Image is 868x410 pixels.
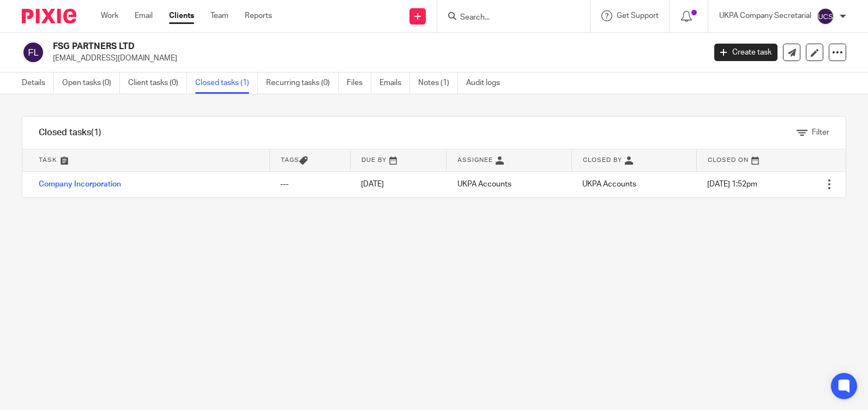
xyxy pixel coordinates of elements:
[245,10,272,21] a: Reports
[195,73,258,94] a: Closed tasks (1)
[350,171,446,197] td: [DATE]
[719,10,811,21] p: UKPA Company Secretarial
[617,12,659,20] span: Get Support
[22,73,54,94] a: Details
[91,128,101,137] span: (1)
[39,180,121,188] a: Company Incorporation
[53,53,698,64] p: [EMAIL_ADDRESS][DOMAIN_NAME]
[210,10,228,21] a: Team
[714,44,777,61] a: Create task
[22,41,45,64] img: svg%3E
[707,180,757,188] span: [DATE] 1:52pm
[101,10,118,21] a: Work
[418,73,458,94] a: Notes (1)
[280,179,339,190] div: ---
[817,8,834,25] img: svg%3E
[62,73,120,94] a: Open tasks (0)
[466,73,508,94] a: Audit logs
[812,129,829,136] span: Filter
[266,73,339,94] a: Recurring tasks (0)
[269,149,350,171] th: Tags
[459,13,557,23] input: Search
[379,73,410,94] a: Emails
[53,41,569,52] h2: FSG PARTNERS LTD
[22,9,76,23] img: Pixie
[39,127,101,138] h1: Closed tasks
[582,180,636,188] span: UKPA Accounts
[135,10,153,21] a: Email
[128,73,187,94] a: Client tasks (0)
[347,73,371,94] a: Files
[169,10,194,21] a: Clients
[447,171,571,197] td: UKPA Accounts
